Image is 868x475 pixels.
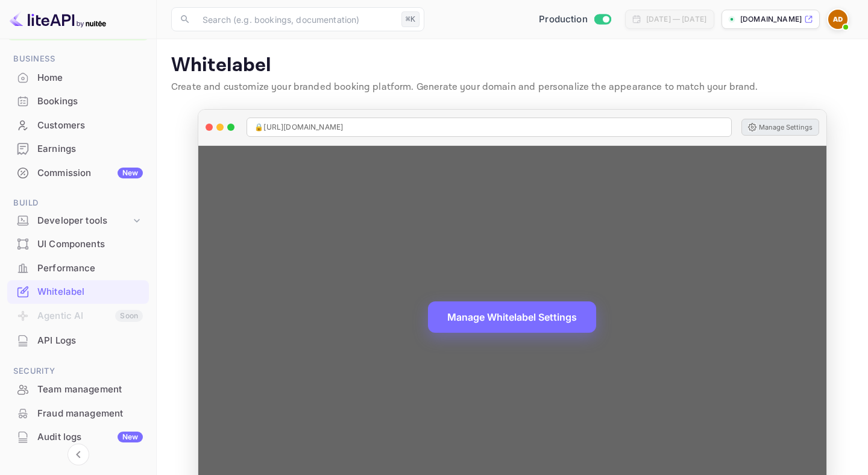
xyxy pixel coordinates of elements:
div: Switch to Sandbox mode [534,13,615,27]
span: Security [7,365,149,378]
div: API Logs [37,334,143,348]
div: Bookings [7,90,149,113]
div: New [118,432,143,442]
a: Home [7,66,149,89]
div: [DATE] — [DATE] [646,14,706,25]
div: Fraud management [7,402,149,426]
span: Build [7,197,149,210]
div: Developer tools [7,210,149,231]
div: Performance [37,262,143,275]
div: Commission [37,166,143,180]
div: Bookings [37,95,143,109]
div: Whitelabel [37,285,143,299]
div: Earnings [7,137,149,161]
button: Manage Settings [741,119,819,136]
button: Manage Whitelabel Settings [428,301,596,333]
div: ⌘K [401,11,420,27]
p: Whitelabel [171,54,854,78]
div: Team management [37,383,143,397]
a: Earnings [7,137,149,160]
div: Home [37,71,143,85]
a: Bookings [7,90,149,112]
span: Business [7,52,149,66]
div: CommissionNew [7,162,149,185]
div: Fraud management [37,407,143,421]
div: UI Components [7,233,149,256]
div: Home [7,66,149,90]
a: API Logs [7,329,149,351]
a: Team management [7,378,149,400]
div: Audit logsNew [7,426,149,449]
div: Whitelabel [7,280,149,304]
div: Earnings [37,142,143,156]
button: Collapse navigation [68,444,89,465]
input: Search (e.g. bookings, documentation) [195,7,397,31]
a: CommissionNew [7,162,149,184]
div: New [118,168,143,178]
a: Whitelabel [7,280,149,303]
div: Audit logs [37,430,143,444]
a: Customers [7,114,149,136]
div: Customers [37,119,143,133]
span: 🔒 [URL][DOMAIN_NAME] [254,122,343,133]
span: Production [539,13,588,27]
div: UI Components [37,237,143,251]
div: API Logs [7,329,149,353]
div: Customers [7,114,149,137]
a: Audit logsNew [7,426,149,448]
a: Fraud management [7,402,149,424]
img: LiteAPI logo [10,10,106,29]
div: Developer tools [37,214,131,228]
img: Abdelkabir Drifi [828,10,848,29]
p: Create and customize your branded booking platform. Generate your domain and personalize the appe... [171,80,854,95]
div: Performance [7,257,149,280]
p: [DOMAIN_NAME] [740,14,802,25]
a: UI Components [7,233,149,255]
a: Performance [7,257,149,279]
div: Team management [7,378,149,401]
